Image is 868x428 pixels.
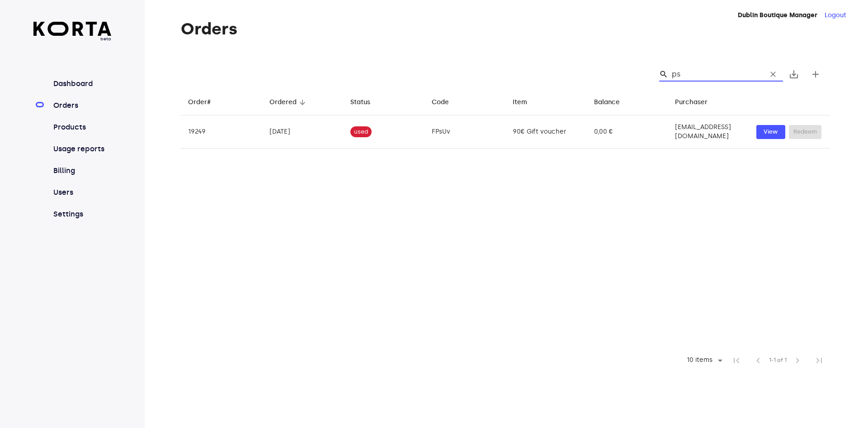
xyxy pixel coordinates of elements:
[33,22,112,42] a: beta
[808,350,830,371] span: Last Page
[672,67,759,82] input: Search
[810,69,821,80] span: add
[756,125,785,139] button: View
[675,97,719,108] span: Purchaser
[675,97,708,108] div: Purchaser
[188,97,222,108] span: Order#
[668,115,749,149] td: [EMAIL_ADDRESS][DOMAIN_NAME]
[52,144,112,154] a: Usage reports
[681,354,726,367] div: 10 items
[769,70,778,79] span: clear
[505,115,587,149] td: 90€ Gift voucher
[787,350,808,371] span: Next Page
[783,63,805,85] button: Export
[52,187,112,198] a: Users
[52,78,112,89] a: Dashboard
[594,97,632,108] span: Balance
[684,356,715,364] div: 10 items
[769,356,787,365] span: 1-1 of 1
[52,122,112,133] a: Products
[269,97,308,108] span: Ordered
[350,128,372,136] span: used
[594,97,620,108] div: Balance
[52,209,112,220] a: Settings
[761,127,781,137] span: View
[262,115,344,149] td: [DATE]
[726,350,747,371] span: First Page
[587,115,668,149] td: 0,00 €
[738,11,817,19] strong: Dublin Boutique Manager
[181,115,262,149] td: 19249
[788,69,799,80] span: save_alt
[298,98,307,106] span: arrow_downward
[425,115,506,149] td: FPsUv
[513,97,539,108] span: Item
[747,350,769,371] span: Previous Page
[513,97,527,108] div: Item
[33,22,112,36] img: Korta
[763,64,783,84] button: Clear Search
[659,70,668,79] span: Search
[52,165,112,176] a: Billing
[188,97,211,108] div: Order#
[33,36,112,42] span: beta
[805,63,826,85] button: Create new gift card
[825,11,846,20] button: Logout
[181,20,830,38] h1: Orders
[269,97,297,108] div: Ordered
[432,97,449,108] div: Code
[350,97,382,108] span: Status
[350,97,370,108] div: Status
[432,97,461,108] span: Code
[52,100,112,111] a: Orders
